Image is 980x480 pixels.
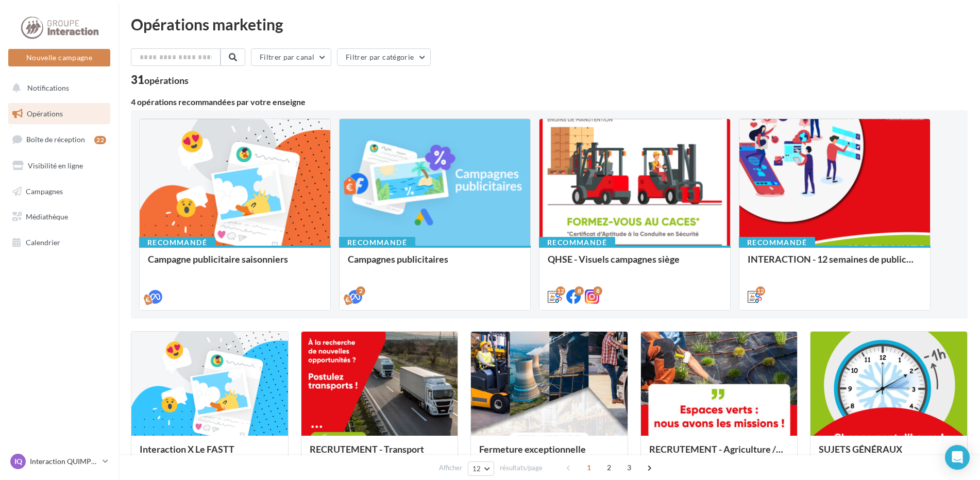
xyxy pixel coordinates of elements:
[94,136,106,144] div: 22
[472,465,481,473] span: 12
[6,103,112,125] a: Opérations
[819,444,959,465] div: SUJETS GÉNÉRAUX
[739,237,815,248] div: Recommandé
[131,16,968,32] div: Opérations marketing
[144,76,189,85] div: opérations
[6,77,108,99] button: Notifications
[26,186,63,195] span: Campagnes
[500,463,543,473] span: résultats/page
[337,48,431,66] button: Filtrer par catégorie
[8,452,110,471] a: IQ Interaction QUIMPER
[30,456,98,467] p: Interaction QUIMPER
[26,238,60,247] span: Calendrier
[28,161,83,170] span: Visibilité en ligne
[310,444,450,465] div: RECRUTEMENT - Transport
[6,181,112,202] a: Campagnes
[139,237,215,248] div: Recommandé
[356,286,365,296] div: 2
[539,237,615,248] div: Recommandé
[251,48,331,66] button: Filtrer par canal
[14,456,22,467] span: IQ
[649,444,789,465] div: RECRUTEMENT - Agriculture / Espaces verts
[131,98,968,106] div: 4 opérations recommandées par votre enseigne
[140,444,280,465] div: Interaction X Le FASTT
[601,459,617,476] span: 2
[479,444,619,465] div: Fermeture exceptionnelle
[27,109,63,118] span: Opérations
[6,232,112,253] a: Calendrier
[6,155,112,177] a: Visibilité en ligne
[6,128,112,150] a: Boîte de réception22
[27,83,69,92] span: Notifications
[148,254,322,275] div: Campagne publicitaire saisonniers
[548,254,722,275] div: QHSE - Visuels campagnes siège
[593,286,602,296] div: 8
[8,49,110,66] button: Nouvelle campagne
[756,286,765,296] div: 12
[945,445,970,470] div: Open Intercom Messenger
[26,212,68,221] span: Médiathèque
[26,135,85,144] span: Boîte de réception
[575,286,584,296] div: 8
[348,254,522,275] div: Campagnes publicitaires
[468,461,494,476] button: 12
[621,459,637,476] span: 3
[556,286,565,296] div: 12
[748,254,922,275] div: INTERACTION - 12 semaines de publication
[6,206,112,228] a: Médiathèque
[339,237,415,248] div: Recommandé
[581,459,597,476] span: 1
[439,463,462,473] span: Afficher
[131,74,189,85] div: 31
